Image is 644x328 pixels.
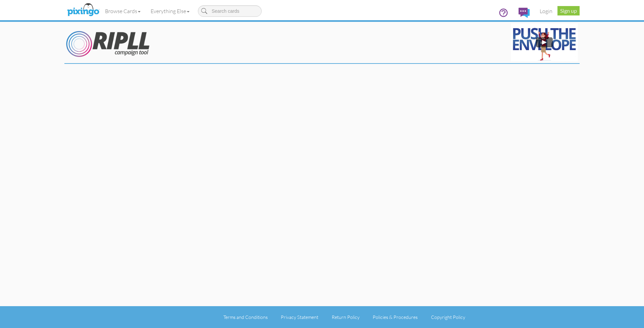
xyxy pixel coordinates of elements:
[198,5,262,17] input: Search cards
[65,2,101,18] img: pixingo logo
[146,3,195,19] a: Everything Else
[644,328,644,328] iframe: Chat
[535,3,557,19] a: Login
[66,31,150,57] img: Ripll_Logo.png
[557,6,580,15] a: Sign up
[332,314,360,320] a: Return Policy
[431,314,465,320] a: Copyright Policy
[519,8,530,18] img: comments.svg
[281,314,318,320] a: Privacy Statement
[373,314,418,320] a: Policies & Procedures
[100,3,146,19] a: Browse Cards
[511,24,578,61] img: maxresdefault.jpg
[223,314,268,320] a: Terms and Conditions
